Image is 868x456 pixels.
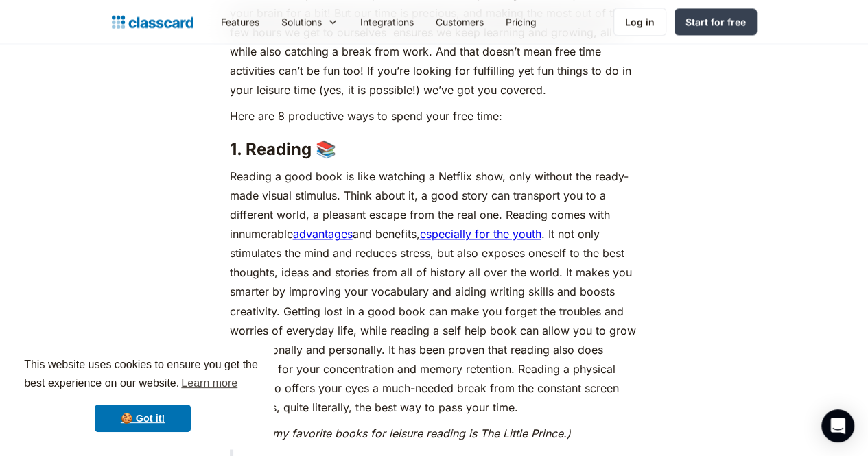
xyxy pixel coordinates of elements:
div: cookieconsent [11,344,274,445]
a: home [112,12,193,32]
a: Customers [425,6,495,37]
a: Pricing [495,6,548,37]
a: learn more about cookies [179,373,239,394]
a: especially for the youth [420,227,541,241]
p: Reading a good book is like watching a Netflix show, only without the ready-made visual stimulus.... [230,167,639,416]
div: Solutions [281,14,322,29]
h3: ‍ [230,139,639,160]
div: Log in [625,14,655,29]
a: advantages [293,227,353,241]
span: This website uses cookies to ensure you get the best experience on our website. [24,357,261,394]
a: dismiss cookie message [95,405,191,432]
div: Solutions [270,6,349,37]
div: Start for free [685,14,746,29]
a: Start for free [675,8,757,35]
div: Open Intercom Messenger [821,409,854,442]
p: Here are 8 productive ways to spend your free time: [230,106,639,125]
a: Log in [613,8,666,36]
p: ‍ [230,423,639,442]
a: Features [210,6,270,37]
em: (One of my favorite books for leisure reading is The Little Prince.) [230,426,571,440]
a: Integrations [349,6,425,37]
strong: 1. Reading 📚 [230,139,336,159]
